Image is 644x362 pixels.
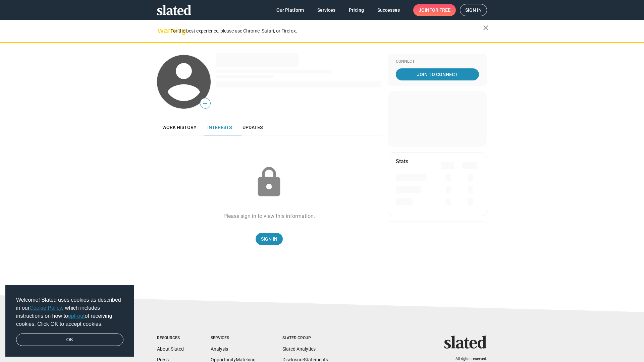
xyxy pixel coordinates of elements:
span: Our Platform [276,4,304,16]
mat-icon: warning [158,26,166,35]
a: Pricing [343,4,369,16]
span: Welcome! Slated uses cookies as described in our , which includes instructions on how to of recei... [16,296,123,328]
mat-icon: close [482,24,490,32]
a: Successes [372,4,405,16]
span: Pricing [349,4,364,16]
span: Services [317,4,335,16]
span: Interests [207,125,232,130]
span: Sign in [465,4,482,16]
div: Resources [157,336,184,341]
div: Services [211,336,256,341]
a: Join To Connect [396,68,479,80]
a: dismiss cookie message [16,334,123,346]
span: Sign In [261,233,277,245]
a: Work history [157,119,202,135]
mat-icon: lock [252,166,286,199]
a: Joinfor free [413,4,456,16]
div: Please sign in to view this information. [223,213,315,220]
span: for free [429,4,450,16]
a: Sign In [256,233,283,245]
a: Slated Analytics [282,346,316,352]
a: About Slated [157,346,184,352]
div: For the best experience, please use Chrome, Safari, or Firefox. [170,26,483,36]
a: Updates [237,119,268,135]
span: Join [419,4,450,16]
mat-card-title: Stats [396,158,408,165]
div: Connect [396,59,479,64]
a: Sign in [460,4,487,16]
a: Services [312,4,341,16]
span: Successes [377,4,400,16]
a: Our Platform [271,4,309,16]
a: opt-out [68,313,85,319]
a: Cookie Policy [30,305,62,311]
div: Slated Group [282,336,328,341]
a: Interests [202,119,237,135]
span: — [200,99,210,108]
a: Analysis [211,346,228,352]
span: Updates [243,125,263,130]
div: cookieconsent [5,285,134,357]
span: Join To Connect [397,68,478,80]
span: Work history [162,125,197,130]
